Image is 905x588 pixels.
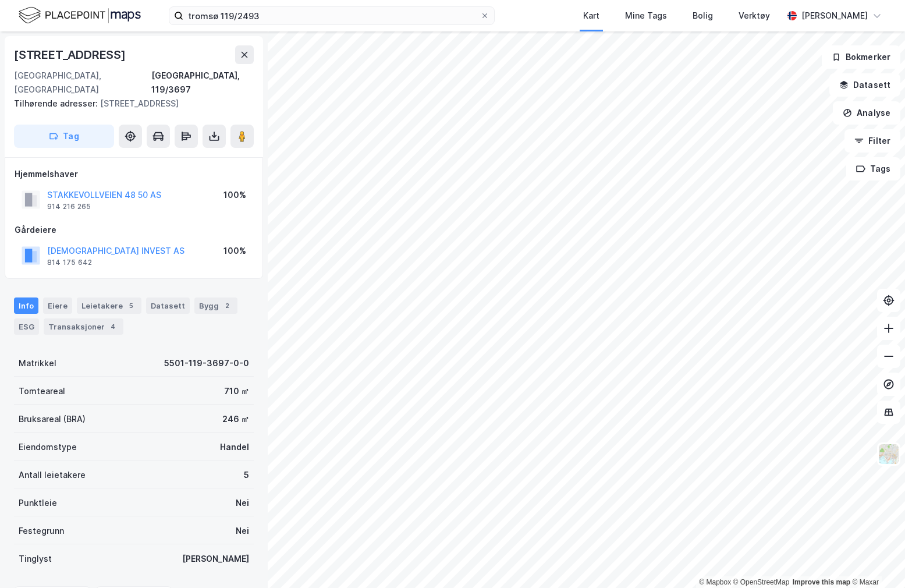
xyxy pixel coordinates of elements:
[221,300,233,311] div: 2
[19,440,77,454] div: Eiendomstype
[223,244,246,258] div: 100%
[801,9,868,23] div: [PERSON_NAME]
[14,69,151,97] div: [GEOGRAPHIC_DATA], [GEOGRAPHIC_DATA]
[151,69,254,97] div: [GEOGRAPHIC_DATA], 119/3697
[19,356,56,370] div: Matrikkel
[107,321,119,332] div: 4
[833,101,900,125] button: Analyse
[244,468,249,482] div: 5
[19,384,65,398] div: Tomteareal
[822,45,900,69] button: Bokmerker
[183,7,480,24] input: Søk på adresse, matrikkel, gårdeiere, leietakere eller personer
[43,297,72,314] div: Eiere
[847,532,905,588] div: Kontrollprogram for chat
[793,578,850,586] a: Improve this map
[14,297,38,314] div: Info
[19,496,57,510] div: Punktleie
[220,440,249,454] div: Handel
[878,443,900,465] img: Z
[19,524,64,538] div: Festegrunn
[733,578,790,586] a: OpenStreetMap
[236,524,249,538] div: Nei
[47,258,92,267] div: 814 175 642
[182,552,249,566] div: [PERSON_NAME]
[625,9,667,23] div: Mine Tags
[222,412,249,426] div: 246 ㎡
[14,97,244,111] div: [STREET_ADDRESS]
[846,157,900,180] button: Tags
[223,188,246,202] div: 100%
[125,300,137,311] div: 5
[14,318,39,335] div: ESG
[583,9,599,23] div: Kart
[164,356,249,370] div: 5501-119-3697-0-0
[77,297,141,314] div: Leietakere
[14,98,100,108] span: Tilhørende adresser:
[847,532,905,588] iframe: Chat Widget
[19,412,86,426] div: Bruksareal (BRA)
[146,297,190,314] div: Datasett
[739,9,770,23] div: Verktøy
[14,125,114,148] button: Tag
[19,5,141,26] img: logo.f888ab2527a4732fd821a326f86c7f29.svg
[19,468,86,482] div: Antall leietakere
[693,9,713,23] div: Bolig
[14,45,128,64] div: [STREET_ADDRESS]
[44,318,123,335] div: Transaksjoner
[224,384,249,398] div: 710 ㎡
[19,552,52,566] div: Tinglyst
[844,129,900,153] button: Filter
[236,496,249,510] div: Nei
[15,167,253,181] div: Hjemmelshaver
[15,223,253,237] div: Gårdeiere
[699,578,731,586] a: Mapbox
[194,297,237,314] div: Bygg
[47,202,91,211] div: 914 216 265
[829,73,900,97] button: Datasett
